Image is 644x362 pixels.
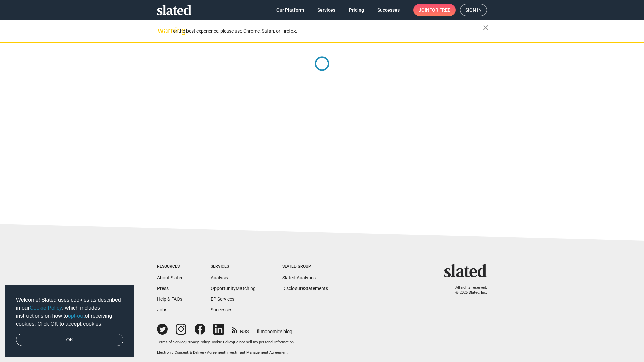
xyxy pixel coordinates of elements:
[211,275,228,280] a: Analysis
[233,340,234,344] span: |
[460,4,487,16] a: Sign in
[234,340,294,345] button: Do not sell my personal information
[226,350,288,355] a: Investment Management Agreement
[16,334,123,346] a: dismiss cookie message
[30,305,62,311] a: Cookie Policy
[157,340,185,344] a: Terms of Service
[232,324,249,335] a: RSS
[157,264,184,269] div: Resources
[16,296,123,328] span: Welcome! Slated uses cookies as described in our , which includes instructions on how to of recei...
[5,285,134,357] div: cookieconsent
[157,296,182,302] a: Help & FAQs
[186,340,210,344] a: Privacy Policy
[158,26,166,35] mat-icon: warning
[211,286,256,291] a: OpportunityMatching
[157,286,169,291] a: Press
[429,4,450,16] span: for free
[211,296,234,302] a: EP Services
[413,4,456,16] a: Joinfor free
[211,340,233,344] a: Cookie Policy
[170,26,483,36] div: For the best experience, please use Chrome, Safari, or Firefox.
[377,4,400,16] span: Successes
[448,285,487,295] p: All rights reserved. © 2025 Slated, Inc.
[257,329,265,334] span: film
[282,264,328,269] div: Slated Group
[211,264,256,269] div: Services
[210,340,211,344] span: |
[157,275,184,280] a: About Slated
[282,286,328,291] a: DisclosureStatements
[343,4,369,16] a: Pricing
[465,4,482,16] span: Sign in
[312,4,341,16] a: Services
[271,4,309,16] a: Our Platform
[211,307,232,312] a: Successes
[68,313,85,319] a: opt-out
[276,4,304,16] span: Our Platform
[482,24,490,32] mat-icon: close
[282,275,316,280] a: Slated Analytics
[317,4,335,16] span: Services
[225,350,226,355] span: |
[185,340,186,344] span: |
[372,4,405,16] a: Successes
[157,350,225,355] a: Electronic Consent & Delivery Agreement
[257,323,292,335] a: filmonomics blog
[419,4,450,16] span: Join
[157,307,167,312] a: Jobs
[349,4,364,16] span: Pricing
